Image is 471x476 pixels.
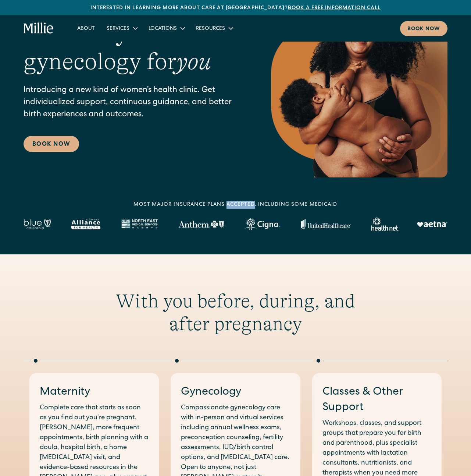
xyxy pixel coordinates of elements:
img: Alameda Alliance logo [71,219,100,229]
a: About [71,22,101,34]
a: Book Now [24,136,79,152]
h1: Maternity care and gynecology for [24,19,242,76]
div: Book now [407,25,440,33]
img: Blue California logo [24,219,51,229]
p: Introducing a new kind of women’s health clinic. Get individualized support, continuous guidance,... [24,85,242,121]
h3: Gynecology [181,385,290,400]
img: United Healthcare logo [301,219,351,229]
a: Book a free information call [288,6,381,11]
div: Services [107,25,129,33]
em: you [176,48,211,75]
div: Resources [190,22,238,34]
img: Healthnet logo [371,218,399,231]
img: North East Medical Services logo [121,219,158,229]
a: Book now [400,21,447,36]
h3: Classes & Other Support [322,385,431,416]
div: MOST MAJOR INSURANCE PLANS ACCEPTED, INCLUDING some MEDICAID [133,201,337,209]
div: Resources [196,25,225,33]
img: Anthem Logo [178,221,224,228]
div: Services [101,22,143,34]
h2: With you before, during, and after pregnancy [94,290,377,336]
h3: Maternity [40,385,149,400]
div: Locations [149,25,177,33]
a: home [24,22,54,34]
img: Aetna logo [417,221,447,227]
img: Cigna logo [245,218,280,230]
div: Locations [143,22,190,34]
